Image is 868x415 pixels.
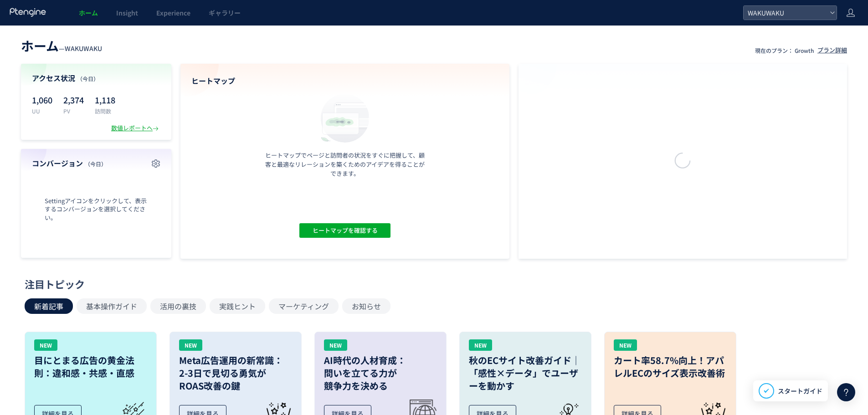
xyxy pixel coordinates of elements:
div: NEW [179,339,202,351]
div: プラン詳細 [817,46,847,55]
span: （今日） [77,75,99,82]
span: ギャラリー [209,8,241,17]
p: UU [32,107,52,115]
span: ヒートマップを確認する [312,223,377,238]
h3: カート率58.7%向上！アパレルECのサイズ表示改善術 [614,354,727,379]
p: 現在のプラン： Growth [755,46,814,54]
div: 注目トピック [25,277,839,291]
span: ホーム [79,8,98,17]
p: 1,060 [32,92,52,107]
p: PV [63,107,84,115]
span: WAKUWAKU [65,44,102,53]
h3: 秋のECサイト改善ガイド｜「感性×データ」でユーザーを動かす [469,354,582,392]
button: マーケティング [269,298,339,314]
h3: AI時代の人材育成： 問いを立てる力が 競争力を決める [324,354,437,392]
h4: ヒートマップ [191,76,498,86]
div: 数値レポートへ [111,124,160,133]
span: （今日） [85,160,107,168]
span: Insight [116,8,138,17]
div: NEW [324,339,347,351]
span: スタートガイド [778,386,822,396]
p: 1,118 [95,92,115,107]
span: Settingアイコンをクリックして、表示するコンバージョンを選択してください。 [32,197,160,222]
span: ホーム [21,36,59,55]
p: 訪問数 [95,107,115,115]
h3: Meta広告運用の新常識： 2-3日で見切る勇気が ROAS改善の鍵 [179,354,292,392]
div: NEW [614,339,637,351]
h3: 目にとまる広告の黄金法則：違和感・共感・直感 [34,354,147,379]
span: Experience [156,8,190,17]
p: ヒートマップでページと訪問者の状況をすぐに把握して、顧客と最適なリレーションを築くためのアイデアを得ることができます。 [263,151,427,178]
button: 新着記事 [25,298,73,314]
h4: コンバージョン [32,158,160,169]
button: ヒートマップを確認する [299,223,390,238]
span: WAKUWAKU [745,6,826,20]
button: 活用の裏技 [150,298,206,314]
div: — [21,36,102,55]
button: お知らせ [342,298,390,314]
p: 2,374 [63,92,84,107]
h4: アクセス状況 [32,73,160,83]
button: 実践ヒント [210,298,265,314]
div: NEW [34,339,57,351]
div: NEW [469,339,492,351]
button: 基本操作ガイド [77,298,147,314]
